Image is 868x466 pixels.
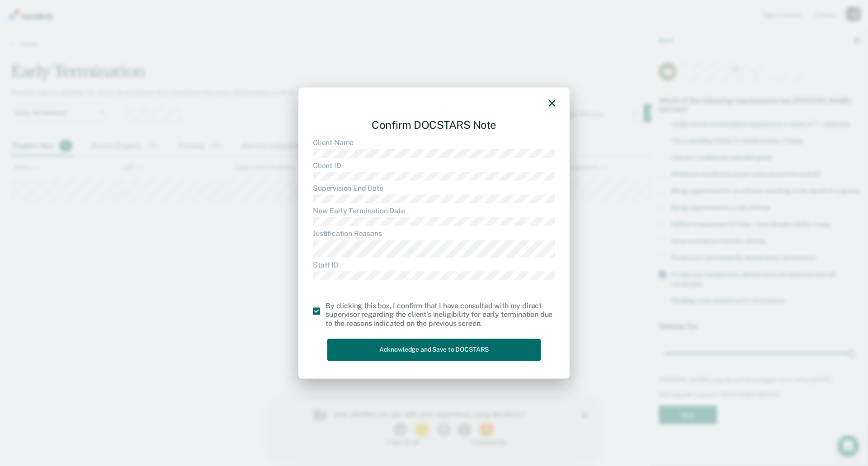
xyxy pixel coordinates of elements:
img: Profile image for Kim [40,9,54,24]
dt: Supervision End Date [313,184,555,193]
div: Confirm DOCSTARS Note [313,111,555,139]
dt: Staff ID [313,261,555,269]
dt: Justification Reasons [313,230,555,238]
button: 5 [206,24,224,38]
button: Acknowledge and Save to DOCSTARS [327,339,541,361]
div: Close survey [310,14,316,19]
button: 1 [121,24,137,38]
dt: Client ID [313,161,555,170]
button: 3 [165,24,180,38]
div: By clicking this box, I confirm that I have consulted with my direct supervisor regarding the cli... [325,302,555,328]
div: How satisfied are you with your experience using Recidiviz? [61,12,270,20]
div: 5 - Extremely [198,41,284,47]
dt: Client Name [313,139,555,147]
div: 1 - Not at all [61,41,147,47]
button: 4 [185,24,201,38]
button: 2 [142,24,160,38]
dt: New Early Termination Date [313,207,555,216]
